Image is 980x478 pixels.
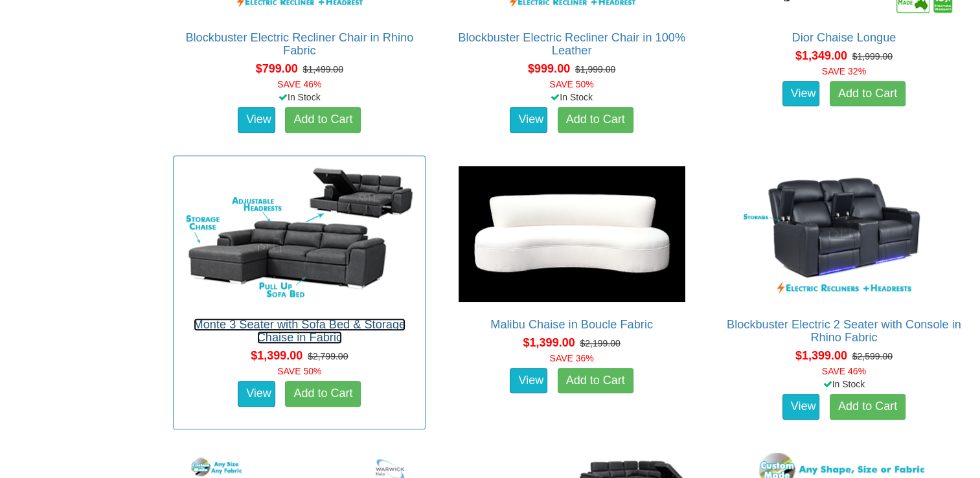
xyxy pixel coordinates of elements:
font: SAVE 50% [277,366,321,376]
font: SAVE 46% [277,79,321,89]
del: $2,799.00 [308,351,348,361]
a: Blockbuster Electric Recliner Chair in 100% Leather [458,31,685,57]
span: $1,399.00 [523,336,575,349]
span: $1,399.00 [251,349,302,362]
a: View [782,394,820,420]
a: Add to Cart [285,107,361,133]
a: View [238,107,275,133]
a: Malibu Chaise in Boucle Fabric [490,318,653,331]
span: $1,349.00 [795,49,847,62]
span: $799.00 [256,62,298,75]
del: $1,999.00 [575,64,615,74]
a: Dior Chaise Longue [792,31,896,44]
a: Add to Cart [558,368,633,394]
div: In Stock [170,91,428,104]
span: $1,399.00 [795,349,847,362]
a: View [238,381,275,407]
span: $999.00 [528,62,570,75]
a: Monte 3 Seater with Sofa Bed & Storage Chaise in Fabric [194,318,406,344]
font: SAVE 32% [822,66,866,76]
a: View [782,81,820,107]
div: In Stock [715,378,973,391]
a: Add to Cart [558,107,633,133]
del: $1,499.00 [303,64,343,74]
font: SAVE 46% [822,366,866,376]
a: Add to Cart [830,394,906,420]
img: Monte 3 Seater with Sofa Bed & Storage Chaise in Fabric [183,163,416,305]
del: $2,599.00 [852,351,893,361]
font: SAVE 36% [549,353,593,363]
a: Add to Cart [285,381,361,407]
a: View [510,368,547,394]
a: Blockbuster Electric Recliner Chair in Rhino Fabric [185,31,413,57]
a: Blockbuster Electric 2 Seater with Console in Rhino Fabric [727,318,961,344]
img: Blockbuster Electric 2 Seater with Console in Rhino Fabric [727,163,961,305]
font: SAVE 50% [549,79,593,89]
a: View [510,107,547,133]
a: Add to Cart [830,81,906,107]
img: Malibu Chaise in Boucle Fabric [455,163,689,305]
del: $2,199.00 [580,338,620,348]
del: $1,999.00 [852,51,893,62]
div: In Stock [442,91,700,104]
